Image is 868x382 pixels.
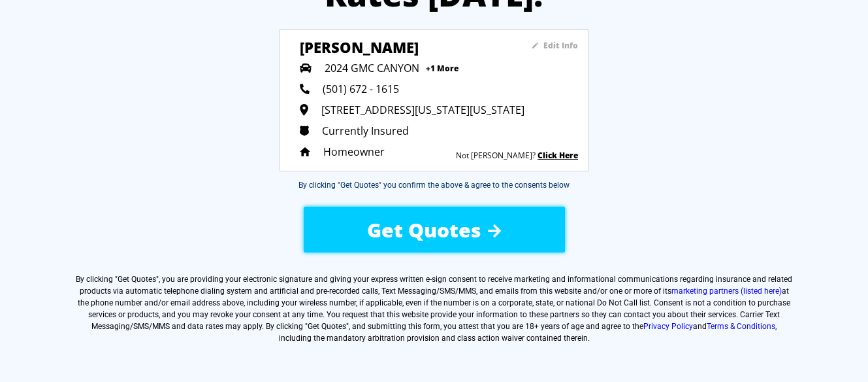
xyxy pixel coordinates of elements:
[643,322,693,331] a: Privacy Policy
[322,124,409,138] span: Currently Insured
[304,207,565,252] button: Get Quotes
[323,82,399,96] span: (501) 672 - 1615
[543,40,578,51] sapn: Edit Info
[367,217,481,243] span: Get Quotes
[298,179,570,191] div: By clicking "Get Quotes" you confirm the above & agree to the consents below
[325,61,419,75] span: 2024 GMC CANYON
[671,286,782,296] a: marketing partners (listed here)
[118,275,156,284] span: Get Quotes
[300,37,492,50] h3: [PERSON_NAME]
[323,145,385,159] span: Homeowner
[426,63,458,74] span: +1 More
[75,273,794,344] label: By clicking " ", you are providing your electronic signature and giving your express written e-si...
[321,103,524,117] span: [STREET_ADDRESS][US_STATE][US_STATE]
[707,322,775,331] a: Terms & Conditions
